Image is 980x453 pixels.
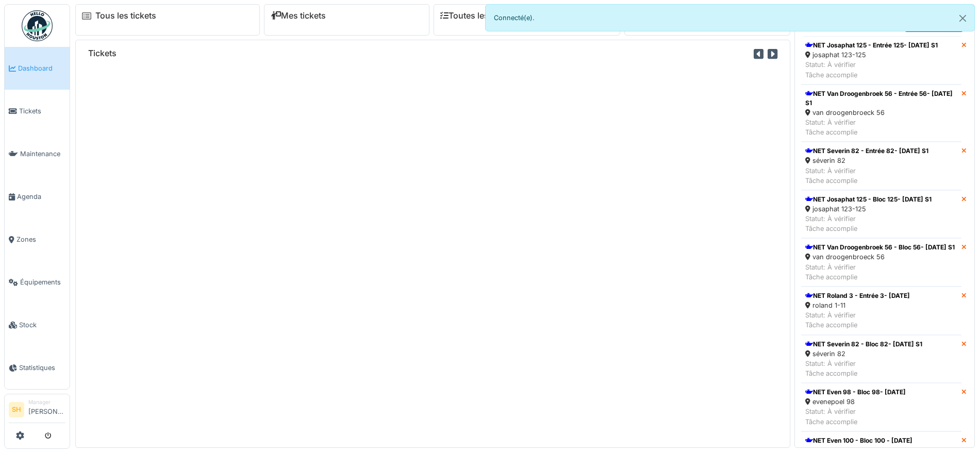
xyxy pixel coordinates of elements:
a: Équipements [5,261,70,304]
span: Dashboard [18,63,65,73]
a: Agenda [5,175,70,218]
a: Toutes les tâches [440,11,517,21]
a: NET Severin 82 - Bloc 82- [DATE] S1 séverin 82 Statut: À vérifierTâche accomplie [801,335,961,383]
div: Statut: À vérifier Tâche accomplie [805,359,922,378]
li: [PERSON_NAME] [28,398,65,421]
a: Statistiques [5,346,70,389]
a: NET Even 98 - Bloc 98- [DATE] evenepoel 98 Statut: À vérifierTâche accomplie [801,383,961,431]
div: NET Severin 82 - Bloc 82- [DATE] S1 [805,340,922,349]
div: NET Even 98 - Bloc 98- [DATE] [805,388,906,397]
span: Équipements [20,277,65,287]
a: NET Josaphat 125 - Bloc 125- [DATE] S1 josaphat 123-125 Statut: À vérifierTâche accomplie [801,190,961,239]
div: NET Josaphat 125 - Entrée 125- [DATE] S1 [805,41,938,50]
li: SH [9,402,24,417]
button: Close [951,5,974,32]
a: NET Severin 82 - Entrée 82- [DATE] S1 séverin 82 Statut: À vérifierTâche accomplie [801,142,961,190]
div: josaphat 123-125 [805,204,932,214]
a: NET Roland 3 - Entrée 3- [DATE] roland 1-11 Statut: À vérifierTâche accomplie [801,287,961,335]
div: NET Van Droogenbroek 56 - Entrée 56- [DATE] S1 [805,89,957,108]
div: séverin 82 [805,349,922,359]
div: NET Josaphat 125 - Bloc 125- [DATE] S1 [805,195,932,204]
h6: Tickets [88,48,117,58]
div: Statut: À vérifier Tâche accomplie [805,118,957,137]
div: josaphat 123-125 [805,50,938,60]
a: SH Manager[PERSON_NAME] [9,398,65,423]
div: séverin 82 [805,156,928,165]
span: Agenda [17,192,65,202]
div: Statut: À vérifier Tâche accomplie [805,310,910,330]
div: van droogenbroeck 56 [805,108,957,118]
span: Zones [16,234,65,244]
a: Stock [5,304,70,346]
a: NET Van Droogenbroek 56 - Bloc 56- [DATE] S1 van droogenbroeck 56 Statut: À vérifierTâche accomplie [801,238,961,287]
a: NET Van Droogenbroek 56 - Entrée 56- [DATE] S1 van droogenbroeck 56 Statut: À vérifierTâche accom... [801,85,961,142]
div: NET Van Droogenbroek 56 - Bloc 56- [DATE] S1 [805,243,955,252]
span: Maintenance [20,149,65,159]
a: NET Josaphat 125 - Entrée 125- [DATE] S1 josaphat 123-125 Statut: À vérifierTâche accomplie [801,36,961,85]
img: Badge_color-CXgf-gQk.svg [22,10,53,41]
div: Statut: À vérifier Tâche accomplie [805,407,906,426]
span: Statistiques [19,363,65,373]
div: NET Roland 3 - Entrée 3- [DATE] [805,291,910,300]
div: roland 1-11 [805,300,910,310]
span: Stock [19,320,65,330]
a: Maintenance [5,132,70,175]
div: Manager [28,398,65,406]
div: Statut: À vérifier Tâche accomplie [805,60,938,79]
div: evenepoel 98 [805,397,906,407]
div: Connecté(e). [485,4,975,31]
span: Tickets [19,106,65,116]
div: van droogenbroeck 56 [805,252,955,262]
a: Mes tickets [271,11,326,21]
div: NET Even 100 - Bloc 100 - [DATE] [805,436,912,445]
div: NET Severin 82 - Entrée 82- [DATE] S1 [805,146,928,156]
div: Statut: À vérifier Tâche accomplie [805,214,932,233]
div: Statut: À vérifier Tâche accomplie [805,166,928,186]
a: Zones [5,218,70,261]
div: Statut: À vérifier Tâche accomplie [805,262,955,282]
a: Dashboard [5,47,70,90]
a: Tous les tickets [95,11,156,21]
a: Tickets [5,90,70,132]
